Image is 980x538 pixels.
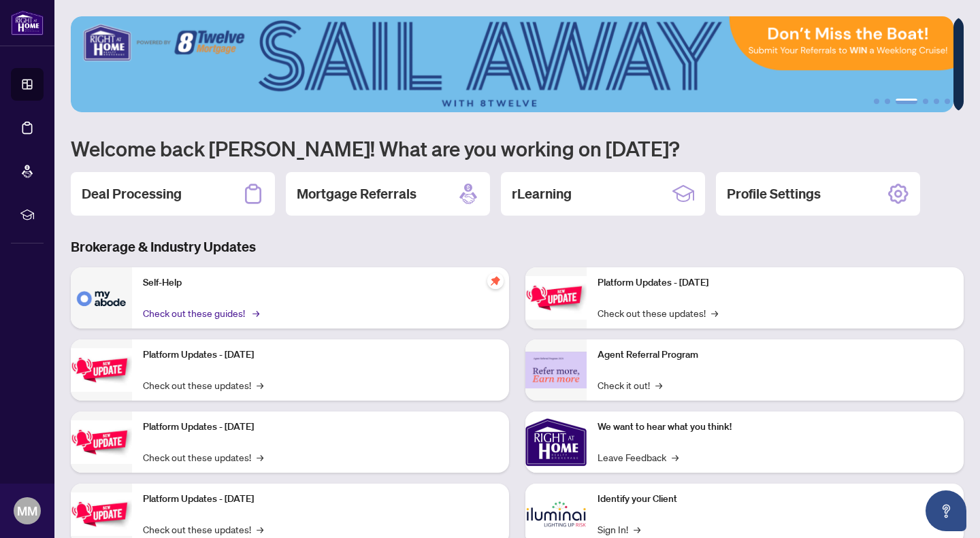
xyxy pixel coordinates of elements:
[71,348,132,391] img: Platform Updates - September 16, 2025
[923,99,928,104] button: 4
[634,522,640,537] span: →
[598,492,953,507] p: Identify your Client
[598,450,679,465] a: Leave Feedback→
[874,99,879,104] button: 1
[525,276,587,319] img: Platform Updates - June 23, 2025
[143,522,263,537] a: Check out these updates!→
[926,490,966,531] button: Open asap
[143,420,498,435] p: Platform Updates - [DATE]
[257,377,263,392] span: →
[655,377,662,392] span: →
[598,377,662,392] a: Check it out!→
[487,273,504,289] span: pushpin
[17,501,37,520] span: MM
[143,305,257,320] a: Check out these guides!→
[598,420,953,435] p: We want to hear what you think!
[297,184,416,203] h2: Mortgage Referrals
[11,10,44,35] img: logo
[598,348,953,363] p: Agent Referral Program
[934,99,939,104] button: 5
[512,184,572,203] h2: rLearning
[71,16,953,112] img: Slide 2
[71,267,132,329] img: Self-Help
[82,184,182,203] h2: Deal Processing
[711,305,718,320] span: →
[257,450,263,465] span: →
[143,450,263,465] a: Check out these updates!→
[896,99,917,104] button: 3
[672,450,679,465] span: →
[143,275,498,290] p: Self-Help
[598,305,718,320] a: Check out these updates!→
[525,352,587,389] img: Agent Referral Program
[727,184,821,203] h2: Profile Settings
[71,237,964,256] h3: Brokerage & Industry Updates
[71,135,964,161] h1: Welcome back [PERSON_NAME]! What are you working on [DATE]?
[525,411,587,473] img: We want to hear what you think!
[598,522,640,537] a: Sign In!→
[945,99,950,104] button: 6
[598,275,953,290] p: Platform Updates - [DATE]
[71,420,132,463] img: Platform Updates - July 21, 2025
[257,522,263,537] span: →
[143,348,498,363] p: Platform Updates - [DATE]
[143,492,498,507] p: Platform Updates - [DATE]
[71,492,132,535] img: Platform Updates - July 8, 2025
[143,377,263,392] a: Check out these updates!→
[252,305,259,320] span: →
[885,99,890,104] button: 2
